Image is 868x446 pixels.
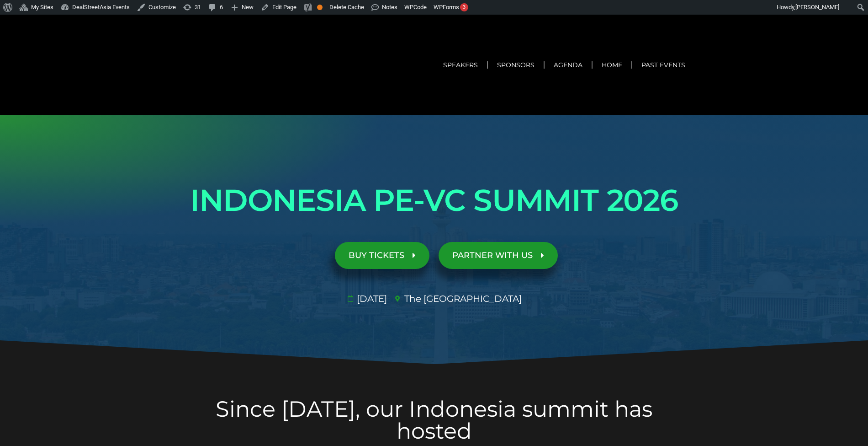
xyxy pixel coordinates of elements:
[335,242,429,269] a: BUY TICKETS
[178,175,690,226] h1: INDONESIA PE-VC SUMMIT 2026
[593,54,631,75] a: Home
[439,242,558,269] a: PARTNER WITH US
[452,251,533,260] span: PARTNER WITH US
[434,54,487,75] a: Speakers
[460,3,468,11] div: 3
[317,5,323,10] div: OK
[488,54,544,75] a: Sponsors
[402,292,522,306] span: The [GEOGRAPHIC_DATA]​
[545,54,592,75] a: Agenda
[632,54,694,75] a: Past Events
[795,4,839,11] span: [PERSON_NAME]
[178,398,690,442] h2: Since [DATE], our Indonesia summit has hosted
[355,292,387,306] span: [DATE]​
[349,251,404,260] span: BUY TICKETS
